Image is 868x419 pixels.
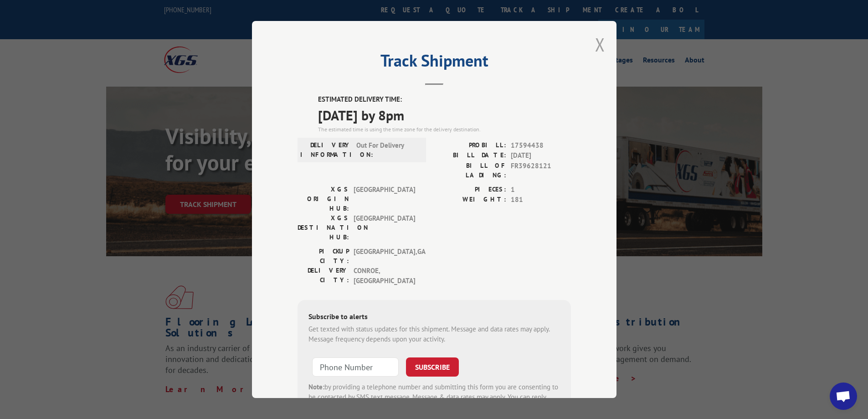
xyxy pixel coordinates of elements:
[434,150,506,161] label: BILL DATE:
[434,140,506,151] label: PROBILL:
[308,324,560,345] div: Get texted with status updates for this shipment. Message and data rates may apply. Message frequ...
[434,161,506,180] label: BILL OF LADING:
[308,311,560,324] div: Subscribe to alerts
[308,383,324,391] strong: Note:
[354,185,415,213] span: [GEOGRAPHIC_DATA]
[511,150,571,161] span: [DATE]
[298,185,349,213] label: XGS ORIGIN HUB:
[511,195,571,205] span: 181
[298,247,349,266] label: PICKUP CITY:
[406,357,459,377] button: SUBSCRIBE
[511,161,571,180] span: FR39628121
[298,266,349,286] label: DELIVERY CITY:
[308,382,560,413] div: by providing a telephone number and submitting this form you are consenting to be contacted by SM...
[511,140,571,151] span: 17594438
[354,213,415,242] span: [GEOGRAPHIC_DATA]
[354,247,415,266] span: [GEOGRAPHIC_DATA] , GA
[354,266,415,286] span: CONROE , [GEOGRAPHIC_DATA]
[356,140,418,160] span: Out For Delivery
[595,32,605,57] button: Close modal
[312,357,399,377] input: Phone Number
[298,213,349,242] label: XGS DESTINATION HUB:
[434,195,506,205] label: WEIGHT:
[511,185,571,195] span: 1
[434,185,506,195] label: PIECES:
[300,140,352,160] label: DELIVERY INFORMATION:
[318,125,571,134] div: The estimated time is using the time zone for the delivery destination.
[318,105,571,125] span: [DATE] by 8pm
[830,383,857,410] a: Open chat
[298,54,571,72] h2: Track Shipment
[318,94,571,105] label: ESTIMATED DELIVERY TIME:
